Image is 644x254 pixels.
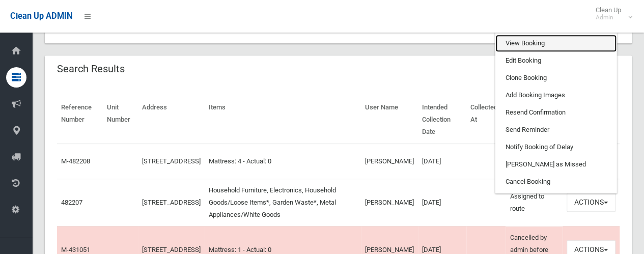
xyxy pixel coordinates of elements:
small: Admin [596,14,621,21]
a: [PERSON_NAME] as Missed [495,156,617,173]
a: Send Reminder [495,121,617,138]
a: Cancel Booking [495,173,617,190]
a: [STREET_ADDRESS] [142,199,201,206]
th: Unit Number [103,96,138,144]
td: [PERSON_NAME] [361,144,418,179]
a: Edit Booking [495,52,617,69]
a: Notify Booking of Delay [495,138,617,156]
th: Items [205,96,360,144]
th: Intended Collection Date [418,96,466,144]
a: Add Booking Images [495,87,617,104]
span: Clean Up ADMIN [10,11,72,21]
th: Collected At [466,96,506,144]
a: Clone Booking [495,69,617,87]
a: M-431051 [61,246,90,253]
a: M-482208 [61,157,90,165]
a: 482207 [61,199,82,206]
button: Actions [567,193,615,212]
a: Resend Confirmation [495,104,617,121]
td: Household Furniture, Electronics, Household Goods/Loose Items*, Garden Waste*, Metal Appliances/W... [205,179,360,226]
td: [PERSON_NAME] [361,179,418,226]
a: [STREET_ADDRESS] [142,246,201,253]
th: Address [138,96,205,144]
a: [STREET_ADDRESS] [142,157,201,165]
th: User Name [361,96,418,144]
header: Search Results [45,59,137,79]
td: [DATE] [418,144,466,179]
td: Mattress: 4 - Actual: 0 [205,144,360,179]
td: Assigned to route [506,179,563,226]
td: [DATE] [418,179,466,226]
span: Clean Up [591,6,631,21]
th: Reference Number [57,96,103,144]
a: View Booking [495,35,617,52]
